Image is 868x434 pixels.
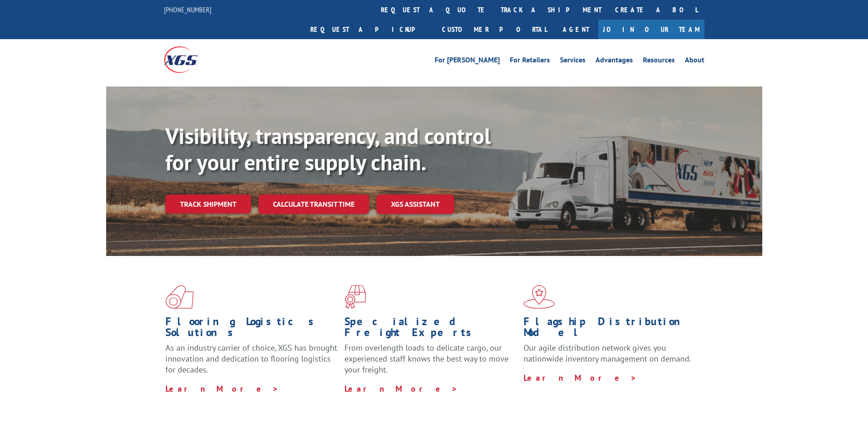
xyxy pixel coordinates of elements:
img: xgs-icon-focused-on-flooring-red [344,285,366,309]
a: Services [560,56,586,66]
a: About [685,56,704,66]
a: XGS ASSISTANT [376,194,454,214]
a: [PHONE_NUMBER] [164,5,211,14]
a: Learn More > [524,373,637,383]
b: Visibility, transparency, and control for your entire supply chain. [165,122,491,176]
h1: Flagship Distribution Model [524,316,696,342]
a: Join Our Team [598,20,704,39]
a: Resources [643,56,675,66]
span: As an industry carrier of choice, XGS has brought innovation and dedication to flooring logistics... [165,342,337,375]
a: Learn More > [165,383,279,394]
a: For Retailers [510,56,550,66]
a: Calculate transit time [258,194,369,214]
a: Request a pickup [303,20,435,39]
a: Agent [554,20,598,39]
a: Advantages [596,56,633,66]
p: From overlength loads to delicate cargo, our experienced staff knows the best way to move your fr... [344,342,517,383]
a: Customer Portal [435,20,554,39]
img: xgs-icon-flagship-distribution-model-red [524,285,555,309]
a: Learn More > [344,383,458,394]
h1: Flooring Logistics Solutions [165,316,338,342]
img: xgs-icon-total-supply-chain-intelligence-red [165,285,194,309]
a: Track shipment [165,194,251,214]
h1: Specialized Freight Experts [344,316,517,342]
span: Our agile distribution network gives you nationwide inventory management on demand. [524,342,691,364]
a: For [PERSON_NAME] [435,56,500,66]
